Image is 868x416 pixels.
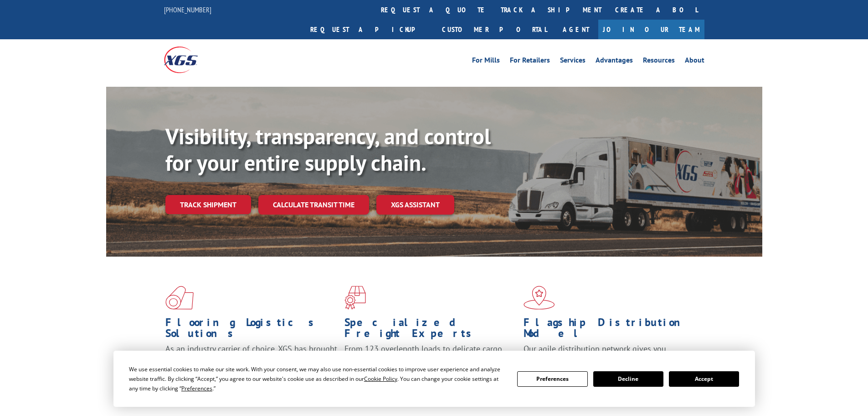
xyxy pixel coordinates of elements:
[344,343,517,384] p: From 123 overlength loads to delicate cargo, our experienced staff knows the best way to move you...
[258,195,369,215] a: Calculate transit time
[598,20,704,39] a: Join Our Team
[165,286,194,310] img: xgs-icon-total-supply-chain-intelligence-red
[596,57,633,67] a: Advantages
[165,343,337,376] span: As an industry carrier of choice, XGS has brought innovation and dedication to flooring logistics...
[524,317,696,343] h1: Flagship Distribution Model
[376,195,454,215] a: XGS ASSISTANT
[113,351,755,407] div: Cookie Consent Prompt
[669,371,739,387] button: Accept
[554,20,598,39] a: Agent
[344,286,366,310] img: xgs-icon-focused-on-flooring-red
[165,317,338,343] h1: Flooring Logistics Solutions
[524,343,691,365] span: Our agile distribution network gives you nationwide inventory management on demand.
[517,371,587,387] button: Preferences
[344,317,517,343] h1: Specialized Freight Experts
[472,57,500,67] a: For Mills
[164,5,211,14] a: [PHONE_NUMBER]
[181,384,212,392] span: Preferences
[435,20,554,39] a: Customer Portal
[364,375,397,383] span: Cookie Policy
[685,57,704,67] a: About
[643,57,675,67] a: Resources
[560,57,586,67] a: Services
[165,195,251,214] a: Track shipment
[303,20,435,39] a: Request a pickup
[165,122,491,177] b: Visibility, transparency, and control for your entire supply chain.
[593,371,663,387] button: Decline
[510,57,550,67] a: For Retailers
[129,364,506,393] div: We use essential cookies to make our site work. With your consent, we may also use non-essential ...
[524,286,555,310] img: xgs-icon-flagship-distribution-model-red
